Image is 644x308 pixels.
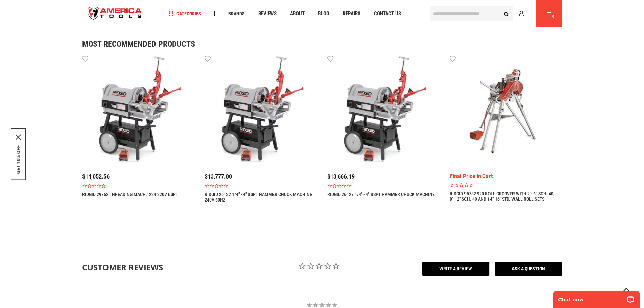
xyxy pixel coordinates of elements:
span: Rated 0.0 out of 5 stars 0 reviews [450,183,562,188]
span: Repairs [343,11,360,16]
div: Customer Reviews [82,262,180,273]
span: 0 [552,15,554,18]
span: Rated 0.0 out of 5 stars 0 reviews [327,183,440,188]
a: Brands [225,9,248,18]
span: Categories [169,11,201,16]
span: $13,666.19 [327,173,355,180]
span: About [290,11,305,16]
span: $14,052.56 [82,173,110,180]
span: Write a Review [422,262,490,276]
svg: close icon [16,134,21,140]
a: Blog [315,9,332,18]
img: RIDGID 26127 1/4" - 4" BSPT HAMMER CHUCK MACHINE [327,55,440,167]
a: Contact Us [371,9,404,18]
span: Rated 0.0 out of 5 stars 0 reviews [205,183,317,188]
img: RIDGID 26122 1/4" - 4" BSPT HAMMER CHUCK MACHINE 240V 60HZ [205,55,317,167]
img: RIDGID 29863 THREADING MACH,1224 220V BSPT [82,55,195,167]
button: Close [16,134,21,140]
span: Contact Us [374,11,401,16]
a: Reviews [255,9,280,18]
div: Final Price in Cart [450,174,562,179]
img: America Tools [82,1,148,26]
a: About [287,9,308,18]
span: $13,777.00 [205,173,232,180]
span: Rated 0.0 out of 5 stars 0 reviews [82,183,195,188]
a: store logo [82,1,148,26]
span: Blog [318,11,329,16]
a: Repairs [340,9,363,18]
a: RIDGID 26122 1/4" - 4" BSPT HAMMER CHUCK MACHINE 240V 60HZ [205,192,317,203]
strong: Most Recommended Products [82,40,539,48]
a: Categories [166,9,204,18]
span: Brands [228,11,245,16]
button: Search [500,7,513,20]
img: RIDGID 95782 920 ROLL GROOVER WITH 2"- 6" SCH. 40, 8"-12" SCH. 40 AND 14"-16" STD. WALL ROLL SETS [450,55,562,167]
a: RIDGID 26127 1/4" - 4" BSPT HAMMER CHUCK MACHINE [327,192,435,197]
span: Reviews [258,11,277,16]
span: Ask a Question [495,262,562,276]
button: GET 10% OFF [16,145,21,174]
a: RIDGID 29863 THREADING MACH,1224 220V BSPT [82,192,178,197]
iframe: LiveChat chat widget [549,287,644,308]
a: RIDGID 95782 920 ROLL GROOVER WITH 2"- 6" SCH. 40, 8"-12" SCH. 40 AND 14"-16" STD. WALL ROLL SETS [450,191,562,202]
